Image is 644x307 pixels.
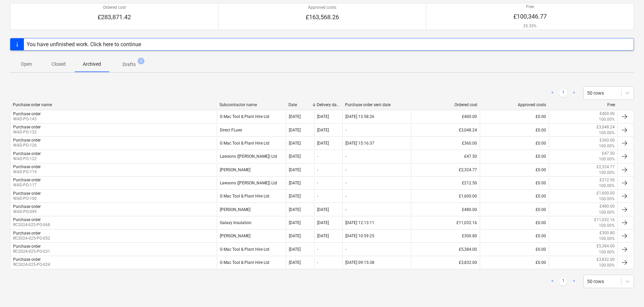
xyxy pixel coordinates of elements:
[317,141,329,146] div: [DATE]
[559,277,567,285] a: Page 1 is your current page
[123,61,136,68] p: Drafts
[551,102,615,107] div: Free
[306,13,339,21] p: £163,568.26
[411,111,480,122] div: £400.00
[480,230,548,242] div: £0.00
[599,170,615,176] p: 100.00%
[599,236,615,242] p: 100.00%
[13,169,41,175] p: WAD-PO-119
[306,5,339,10] p: Approved costs
[411,243,480,255] div: £5,384.00
[599,143,615,149] p: 100.00%
[480,243,548,255] div: £0.00
[599,196,615,202] p: 100.00%
[289,141,301,146] div: [DATE]
[13,244,41,249] div: Purchase order
[13,129,41,135] p: WAD-PO-132
[513,12,547,21] p: £100,346.77
[345,141,374,146] div: [DATE] 15:16:37
[345,234,374,238] div: [DATE] 10:59:25
[13,116,41,122] p: WAD-PO-143
[411,177,480,189] div: £212.50
[83,61,101,68] p: Archived
[599,130,615,136] p: 100.00%
[27,41,141,48] div: You have unfinished work. Click here to continue
[345,194,346,198] div: -
[411,217,480,228] div: £11,032.16
[600,137,615,143] p: £360.00
[13,209,41,215] p: WAD-PO-099
[594,217,615,223] p: £11,032.16
[480,217,548,228] div: £0.00
[599,249,615,255] p: 100.00%
[345,167,346,172] div: -
[217,164,285,176] div: [PERSON_NAME]
[480,190,548,202] div: £0.00
[13,222,50,228] p: RC2024-025-PO-068
[600,177,615,183] p: £212.50
[289,234,301,238] div: [DATE]
[289,194,301,198] div: [DATE]
[13,178,41,182] div: Purchase order
[345,154,346,159] div: -
[599,263,615,268] p: 100.00%
[610,275,644,307] iframe: Chat Widget
[480,124,548,136] div: £0.00
[599,183,615,189] p: 100.00%
[98,5,131,10] p: Ordered cost
[570,277,578,285] a: Next page
[345,128,346,132] div: -
[217,111,285,122] div: G Mac Tool & Plant Hire Ltd
[599,223,615,228] p: 100.00%
[13,112,41,116] div: Purchase order
[138,58,144,64] span: 2
[345,247,346,252] div: -
[480,177,548,189] div: £0.00
[289,114,301,119] div: [DATE]
[289,207,301,212] div: [DATE]
[483,102,546,107] div: Approved costs
[317,167,318,172] div: -
[13,138,41,143] div: Purchase order
[13,196,41,202] p: WAD-PO-100
[411,124,480,136] div: £3,048.24
[597,190,615,196] p: £1,600.00
[480,164,548,176] div: £0.00
[13,257,41,262] div: Purchase order
[597,243,615,249] p: £5,384.00
[597,124,615,130] p: £3,048.24
[345,181,346,185] div: -
[480,111,548,122] div: £0.00
[600,204,615,209] p: £480.00
[345,102,409,107] div: Purchase order sent date
[411,151,480,162] div: £47.50
[317,247,318,252] div: -
[13,262,50,268] p: RC2024-025-PO-024
[217,151,285,162] div: Lawsons ([PERSON_NAME]) Ltd
[217,137,285,149] div: G Mac Tool & Plant Hire Ltd
[317,114,329,119] div: [DATE]
[411,164,480,176] div: £2,324.77
[480,151,548,162] div: £0.00
[317,207,329,212] div: [DATE]
[98,13,131,21] p: £283,871.42
[559,89,567,97] a: Page 1 is your current page
[600,230,615,236] p: £300.80
[217,243,285,255] div: G Mac Tool & Plant Hire Ltd
[570,89,578,97] a: Next page
[13,102,214,107] div: Purchase order name
[411,257,480,268] div: £3,832.00
[289,102,311,107] div: Date
[289,154,301,159] div: [DATE]
[414,102,477,107] div: Ordered cost
[599,117,615,122] p: 100.00%
[317,128,329,132] div: [DATE]
[317,220,329,225] div: [DATE]
[317,260,318,265] div: -
[548,277,556,285] a: Previous page
[345,114,374,119] div: [DATE] 13:58:26
[602,151,615,156] p: £47.50
[599,210,615,215] p: 100.00%
[480,137,548,149] div: £0.00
